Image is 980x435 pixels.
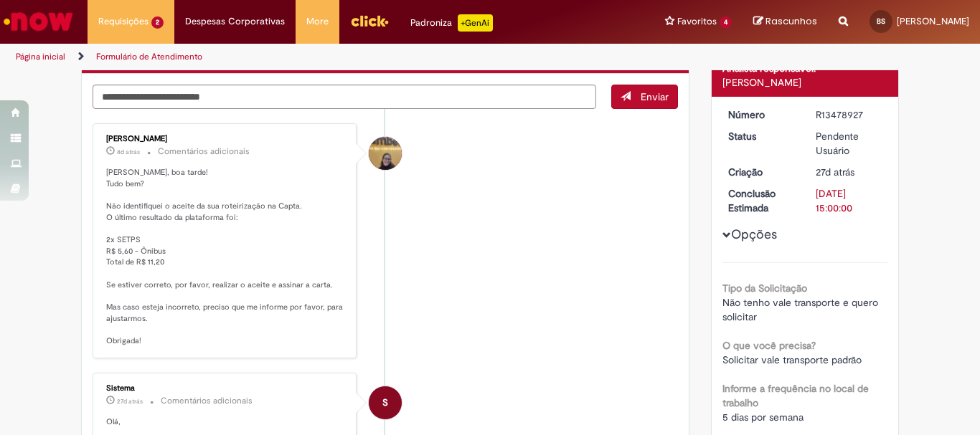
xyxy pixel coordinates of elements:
[722,411,804,424] span: 5 dias por semana
[106,167,345,347] p: [PERSON_NAME], boa tarde! Tudo bem? Não identifiquei o aceite da sua roteirização na Capta. O últ...
[717,165,806,179] dt: Criação
[722,296,881,323] span: Não tenho vale transporte e quero solicitar
[158,145,250,158] small: Comentários adicionais
[722,75,888,90] div: [PERSON_NAME]
[611,85,678,109] button: Enviar
[458,14,493,32] p: +GenAi
[117,397,143,406] time: 03/09/2025 22:25:46
[350,10,389,32] img: click_logo_yellow_360x200.png
[722,282,807,295] b: Tipo da Solicitação
[161,395,253,407] small: Comentários adicionais
[677,14,717,29] span: Favoritos
[382,386,388,420] span: S
[410,14,493,32] div: Padroniza
[11,44,643,70] ul: Trilhas de página
[877,16,885,26] span: BS
[816,166,854,178] time: 03/09/2025 22:25:43
[106,384,345,393] div: Sistema
[151,16,164,29] span: 2
[816,129,882,158] div: Pendente Usuário
[722,353,862,366] span: Solicitar vale transporte padrão
[816,165,882,179] div: 03/09/2025 22:25:43
[717,107,806,122] dt: Número
[816,166,854,178] span: 27d atrás
[117,148,140,156] time: 22/09/2025 16:00:17
[16,51,65,62] a: Página inicial
[93,85,596,109] textarea: Digite sua mensagem aqui...
[816,107,882,122] div: R13478927
[753,15,817,29] a: Rascunhos
[765,14,817,28] span: Rascunhos
[306,14,329,29] span: More
[106,416,345,428] p: Olá,
[106,135,345,143] div: [PERSON_NAME]
[98,14,149,29] span: Requisições
[722,382,869,409] b: Informe a frequência no local de trabalho
[369,137,402,170] div: Amanda De Campos Gomes Do Nascimento
[1,7,75,36] img: ServiceNow
[720,16,732,29] span: 4
[369,386,402,419] div: System
[816,186,882,215] div: [DATE] 15:00:00
[117,397,143,406] span: 27d atrás
[185,14,285,29] span: Despesas Corporativas
[117,148,140,156] span: 8d atrás
[717,186,806,215] dt: Conclusão Estimada
[897,15,969,27] span: [PERSON_NAME]
[717,129,806,143] dt: Status
[641,90,669,103] span: Enviar
[96,51,202,62] a: Formulário de Atendimento
[722,339,816,352] b: O que você precisa?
